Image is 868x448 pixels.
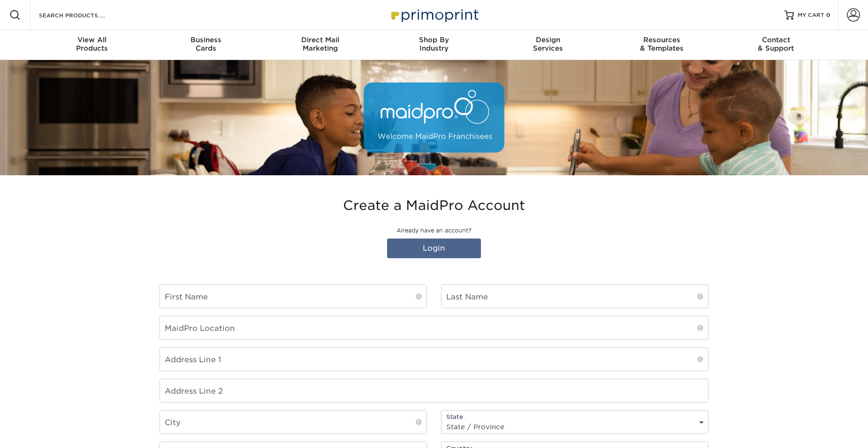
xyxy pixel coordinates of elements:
div: Marketing [263,36,377,52]
a: Direct MailMarketing [263,30,377,60]
h3: Create a MaidPro Account [160,198,708,214]
p: Already have an account? [160,226,708,235]
div: & Templates [605,36,719,52]
img: MaidPro [364,82,504,153]
div: Services [491,36,605,52]
img: Primoprint [387,5,481,25]
a: Contact& Support [719,30,833,60]
a: DesignServices [491,30,605,60]
a: Shop ByIndustry [377,30,491,60]
span: 0 [826,12,830,18]
a: Login [387,239,481,258]
input: SEARCH PRODUCTS..... [38,9,129,21]
span: Resources [605,36,719,44]
div: Products [35,36,149,52]
span: Contact [719,36,833,44]
a: View AllProducts [35,30,149,60]
a: BusinessCards [149,30,263,60]
div: & Support [719,36,833,52]
a: Resources& Templates [605,30,719,60]
span: View All [35,36,149,44]
div: Cards [149,36,263,52]
span: MY CART [798,11,824,19]
span: Business [149,36,263,44]
span: Design [491,36,605,44]
span: Shop By [377,36,491,44]
div: Industry [377,36,491,52]
span: Direct Mail [263,36,377,44]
